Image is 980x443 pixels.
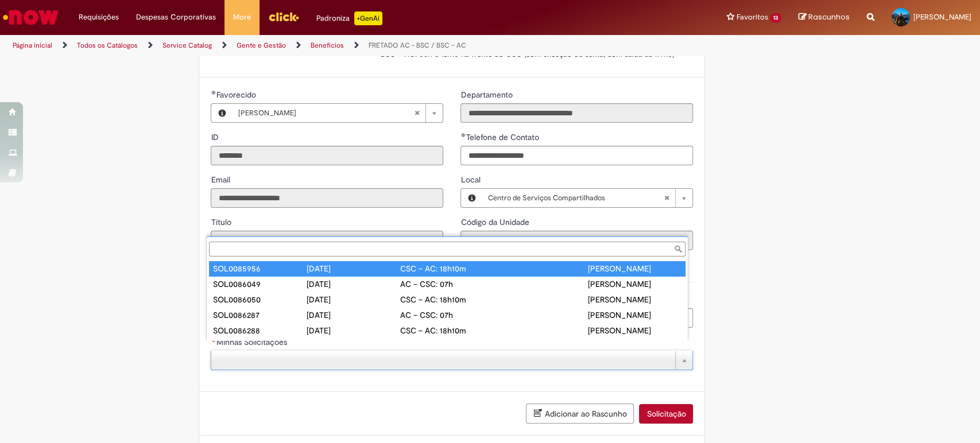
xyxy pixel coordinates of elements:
[213,309,307,321] div: SOL0086287
[213,294,307,305] div: SOL0086050
[588,263,681,274] div: [PERSON_NAME]
[400,263,494,274] div: CSC – AC: 18h10m
[400,278,494,290] div: AC – CSC: 07h
[307,278,400,290] div: [DATE]
[400,325,494,336] div: CSC – AC: 18h10m
[588,278,681,290] div: [PERSON_NAME]
[588,294,681,305] div: [PERSON_NAME]
[307,325,400,336] div: [DATE]
[213,278,307,290] div: SOL0086049
[400,294,494,305] div: CSC – AC: 18h10m
[207,259,688,341] ul: Minhas Solicitações
[307,263,400,274] div: [DATE]
[213,325,307,336] div: SOL0086288
[400,309,494,321] div: AC – CSC: 07h
[588,325,681,336] div: [PERSON_NAME]
[213,263,307,274] div: SOL0085956
[307,309,400,321] div: [DATE]
[307,294,400,305] div: [DATE]
[588,309,681,321] div: [PERSON_NAME]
